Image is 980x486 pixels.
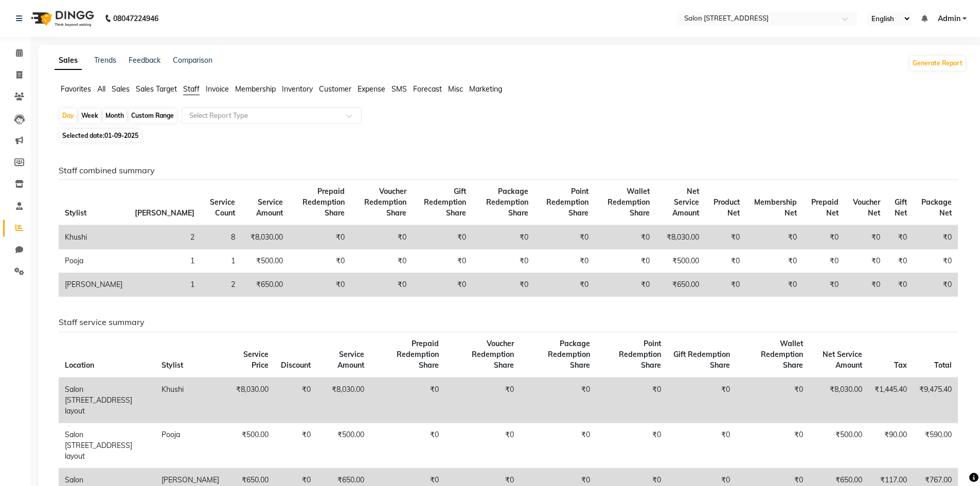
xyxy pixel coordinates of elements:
span: Discount [281,361,311,370]
div: Month [103,109,127,123]
td: ₹0 [913,273,958,297]
td: Salon [STREET_ADDRESS] layout [59,377,155,423]
span: Package Net [921,197,952,218]
td: ₹0 [803,249,845,273]
td: ₹0 [746,249,803,273]
td: ₹0 [736,423,809,468]
span: Gift Redemption Share [673,350,730,370]
td: ₹0 [445,377,520,423]
td: ₹0 [370,423,446,468]
td: ₹0 [351,225,413,249]
td: ₹0 [534,225,595,249]
span: Package Redemption Share [548,339,590,370]
td: ₹8,030.00 [241,225,289,249]
td: ₹500.00 [656,249,706,273]
td: ₹0 [705,225,746,249]
td: ₹0 [845,249,886,273]
td: Pooja [155,423,225,468]
td: 1 [129,273,201,297]
span: Location [65,361,94,370]
span: Prepaid Redemption Share [397,339,439,370]
td: Khushi [59,225,129,249]
td: ₹0 [413,273,472,297]
td: ₹0 [472,225,534,249]
a: Comparison [173,56,212,65]
td: Pooja [59,249,129,273]
td: ₹0 [667,377,736,423]
td: ₹0 [520,423,596,468]
td: ₹0 [667,423,736,468]
button: Generate Report [910,56,965,70]
span: Membership [235,84,276,94]
td: ₹0 [886,249,913,273]
td: ₹0 [351,249,413,273]
td: ₹0 [445,423,520,468]
td: ₹8,030.00 [656,225,706,249]
span: Favorites [61,84,91,94]
span: Stylist [162,361,183,370]
td: ₹500.00 [241,249,289,273]
span: Tax [894,361,907,370]
a: Sales [55,51,82,70]
span: Forecast [413,84,442,94]
a: Trends [94,56,116,65]
span: Invoice [206,84,229,94]
td: ₹8,030.00 [809,377,868,423]
td: ₹0 [534,249,595,273]
span: Voucher Redemption Share [472,339,514,370]
td: ₹0 [845,273,886,297]
td: 1 [129,249,201,273]
td: ₹0 [596,423,667,468]
td: ₹0 [596,377,667,423]
span: Expense [358,84,385,94]
td: ₹8,030.00 [225,377,275,423]
span: Prepaid Net [811,197,839,218]
td: ₹650.00 [241,273,289,297]
span: Wallet Redemption Share [761,339,803,370]
span: Wallet Redemption Share [608,187,650,218]
div: Custom Range [129,109,176,123]
td: Salon [STREET_ADDRESS] layout [59,423,155,468]
span: Product Net [714,197,740,218]
span: Selected date: [60,129,141,142]
td: ₹1,445.40 [868,377,913,423]
span: Gift Net [895,197,907,218]
td: Khushi [155,377,225,423]
td: ₹0 [736,377,809,423]
td: ₹0 [520,377,596,423]
span: Membership Net [754,197,797,218]
td: ₹0 [595,225,656,249]
td: ₹0 [351,273,413,297]
span: All [97,84,105,94]
a: Feedback [129,56,161,65]
td: 1 [201,249,241,273]
span: Sales [112,84,130,94]
td: ₹0 [289,249,351,273]
span: Prepaid Redemption Share [302,187,345,218]
span: Service Amount [256,197,283,218]
td: ₹0 [595,273,656,297]
td: ₹0 [472,249,534,273]
td: ₹0 [913,225,958,249]
span: Total [934,361,952,370]
td: ₹650.00 [656,273,706,297]
span: SMS [391,84,407,94]
span: Service Price [243,350,269,370]
td: ₹0 [886,273,913,297]
td: ₹0 [370,377,446,423]
span: Package Redemption Share [486,187,528,218]
span: Customer [319,84,351,94]
td: ₹9,475.40 [913,377,958,423]
span: Inventory [282,84,313,94]
td: ₹500.00 [225,423,275,468]
span: Voucher Net [853,197,880,218]
span: Admin [938,13,960,24]
td: ₹0 [275,423,317,468]
span: Misc [448,84,463,94]
span: Point Redemption Share [546,187,589,218]
span: Point Redemption Share [619,339,661,370]
td: 2 [129,225,201,249]
span: Net Service Amount [672,187,699,218]
div: Week [79,109,101,123]
span: Sales Target [136,84,177,94]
